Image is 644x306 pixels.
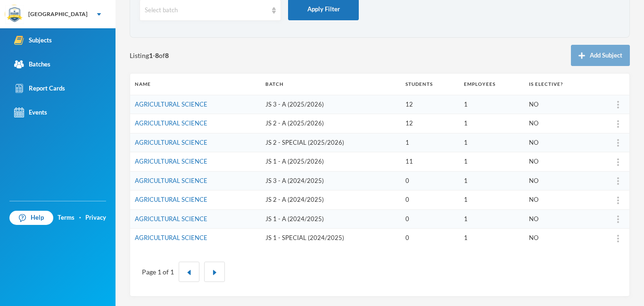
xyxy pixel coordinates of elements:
[261,152,401,172] td: JS 1 - A (2025/2026)
[617,215,619,223] img: more_vert
[459,190,524,210] td: 1
[261,114,401,133] td: JS 2 - A (2025/2026)
[135,215,207,223] a: AGRICULTURAL SCIENCE
[28,10,88,18] div: [GEOGRAPHIC_DATA]
[145,6,267,15] div: Select batch
[401,133,459,152] td: 1
[135,234,207,241] a: AGRICULTURAL SCIENCE
[459,209,524,229] td: 1
[459,114,524,133] td: 1
[401,152,459,172] td: 11
[617,120,619,128] img: more_vert
[261,229,401,248] td: JS 1 - SPECIAL (2024/2025)
[58,213,74,223] a: Terms
[135,139,207,146] a: AGRICULTURAL SCIENCE
[524,152,593,172] td: NO
[617,177,619,185] img: more_vert
[617,139,619,147] img: more_vert
[135,157,207,165] a: AGRICULTURAL SCIENCE
[135,100,207,108] a: AGRICULTURAL SCIENCE
[135,196,207,203] a: AGRICULTURAL SCIENCE
[9,211,53,225] a: Help
[261,74,401,95] th: Batch
[401,114,459,133] td: 12
[571,45,630,66] button: Add Subject
[459,229,524,248] td: 1
[524,74,593,95] th: Is Elective?
[524,171,593,190] td: NO
[459,95,524,114] td: 1
[524,95,593,114] td: NO
[261,190,401,210] td: JS 2 - A (2024/2025)
[459,152,524,172] td: 1
[524,133,593,152] td: NO
[524,114,593,133] td: NO
[261,95,401,114] td: JS 3 - A (2025/2026)
[14,108,47,117] div: Events
[401,190,459,210] td: 0
[14,35,52,45] div: Subjects
[401,95,459,114] td: 12
[401,171,459,190] td: 0
[401,229,459,248] td: 0
[142,267,174,277] div: Page 1 of 1
[524,209,593,229] td: NO
[459,133,524,152] td: 1
[130,50,169,60] span: Listing - of
[401,74,459,95] th: Students
[149,51,153,59] b: 1
[524,229,593,248] td: NO
[155,51,159,59] b: 8
[5,5,24,24] img: logo
[14,83,65,93] div: Report Cards
[165,51,169,59] b: 8
[617,235,619,242] img: more_vert
[261,133,401,152] td: JS 2 - SPECIAL (2025/2026)
[524,190,593,210] td: NO
[14,59,50,69] div: Batches
[459,171,524,190] td: 1
[261,171,401,190] td: JS 3 - A (2024/2025)
[459,74,524,95] th: Employees
[135,119,207,127] a: AGRICULTURAL SCIENCE
[617,197,619,204] img: more_vert
[617,158,619,166] img: more_vert
[135,177,207,184] a: AGRICULTURAL SCIENCE
[401,209,459,229] td: 0
[617,101,619,108] img: more_vert
[130,74,261,95] th: Name
[85,213,106,223] a: Privacy
[261,209,401,229] td: JS 1 - A (2024/2025)
[79,213,81,223] div: ·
